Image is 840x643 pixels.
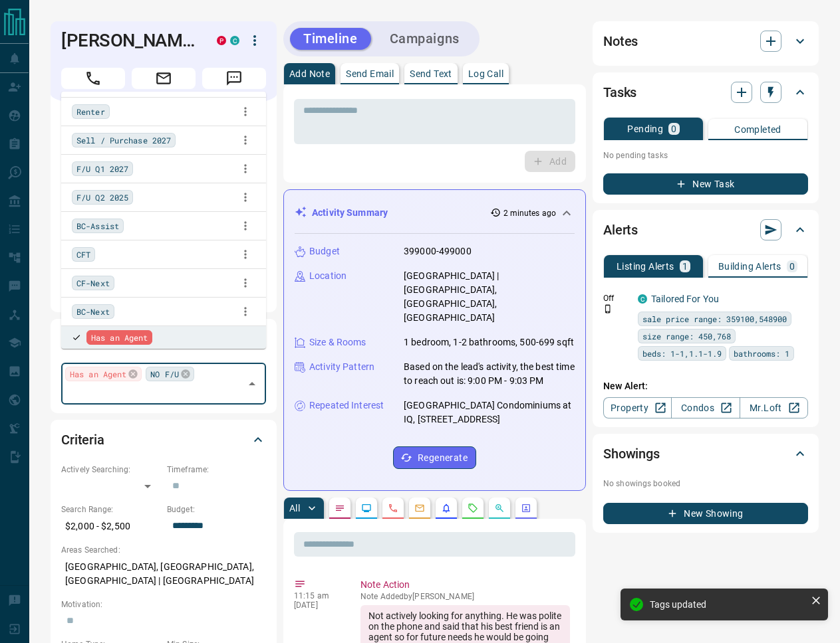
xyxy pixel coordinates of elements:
[150,367,179,381] span: NO F/U
[167,504,266,515] p: Budget:
[167,464,266,476] p: Timeframe:
[61,556,266,592] p: [GEOGRAPHIC_DATA], [GEOGRAPHIC_DATA], [GEOGRAPHIC_DATA] | [GEOGRAPHIC_DATA]
[61,504,160,515] p: Search Range:
[494,503,505,513] svg: Opportunities
[627,124,663,134] p: Pending
[734,125,781,134] p: Completed
[335,503,345,513] svg: Notes
[132,68,196,89] span: Email
[91,331,148,344] span: Has an Agent
[346,69,394,78] p: Send Email
[603,478,808,490] p: No showings booked
[61,30,197,51] h1: [PERSON_NAME]
[230,36,239,45] div: condos.ca
[734,347,789,360] span: bathrooms: 1
[414,503,425,513] svg: Emails
[603,443,660,464] h2: Showings
[65,367,142,381] div: Has an Agent
[410,69,452,78] p: Send Text
[393,446,476,469] button: Regenerate
[76,248,90,261] span: CFT
[76,219,119,232] span: BC-Assist
[76,105,105,118] span: Renter
[521,503,531,513] svg: Agent Actions
[603,214,808,246] div: Alerts
[603,292,630,304] p: Off
[603,76,808,108] div: Tasks
[61,68,125,89] span: Call
[650,599,805,610] div: Tags updated
[682,262,688,271] p: 1
[671,124,676,134] p: 0
[243,375,261,393] button: Close
[309,399,384,413] p: Repeated Interest
[603,219,638,240] h2: Alerts
[61,544,266,556] p: Areas Searched:
[61,429,104,450] h2: Criteria
[468,503,478,513] svg: Requests
[312,206,388,220] p: Activity Summary
[603,25,808,57] div: Notes
[651,294,719,304] a: Tailored For You
[309,360,374,374] p: Activity Pattern
[718,262,781,271] p: Building Alerts
[295,201,575,225] div: Activity Summary2 minutes ago
[146,367,194,381] div: NO F/U
[361,503,372,513] svg: Lead Browsing Activity
[603,145,808,165] p: No pending tasks
[61,464,160,476] p: Actively Searching:
[404,335,574,349] p: 1 bedroom, 1-2 bathrooms, 500-699 sqft
[309,269,347,283] p: Location
[503,207,556,219] p: 2 minutes ago
[70,367,126,381] span: Has an Agent
[61,598,266,610] p: Motivation:
[603,304,613,314] svg: Push Notification Only
[603,379,808,393] p: New Alert:
[404,269,575,325] p: [GEOGRAPHIC_DATA] | [GEOGRAPHIC_DATA], [GEOGRAPHIC_DATA], [GEOGRAPHIC_DATA]
[441,503,452,513] svg: Listing Alerts
[289,504,300,513] p: All
[376,28,473,50] button: Campaigns
[789,262,795,271] p: 0
[603,438,808,470] div: Showings
[294,591,341,600] p: 11:15 am
[360,592,570,601] p: Note Added by [PERSON_NAME]
[603,173,808,195] button: New Task
[217,36,226,45] div: property.ca
[76,134,171,147] span: Sell / Purchase 2027
[603,503,808,524] button: New Showing
[603,82,636,103] h2: Tasks
[404,399,575,426] p: [GEOGRAPHIC_DATA] Condominiums at IQ, [STREET_ADDRESS]
[360,578,570,592] p: Note Action
[76,305,110,318] span: BC-Next
[468,69,503,78] p: Log Call
[638,294,647,304] div: condos.ca
[61,515,160,537] p: $2,000 - $2,500
[404,244,472,258] p: 399000-499000
[76,162,128,175] span: F/U Q1 2027
[617,262,674,271] p: Listing Alerts
[76,276,110,290] span: CF-Next
[388,503,398,513] svg: Calls
[61,424,266,456] div: Criteria
[740,397,808,418] a: Mr.Loft
[642,312,787,325] span: sale price range: 359100,548900
[309,244,340,258] p: Budget
[294,600,341,610] p: [DATE]
[202,68,266,89] span: Message
[289,69,330,78] p: Add Note
[603,31,638,52] h2: Notes
[290,28,371,50] button: Timeline
[642,347,722,360] span: beds: 1-1,1.1-1.9
[642,329,731,343] span: size range: 450,768
[671,397,740,418] a: Condos
[404,360,575,388] p: Based on the lead's activity, the best time to reach out is: 9:00 PM - 9:03 PM
[603,397,672,418] a: Property
[309,335,366,349] p: Size & Rooms
[76,191,128,204] span: F/U Q2 2025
